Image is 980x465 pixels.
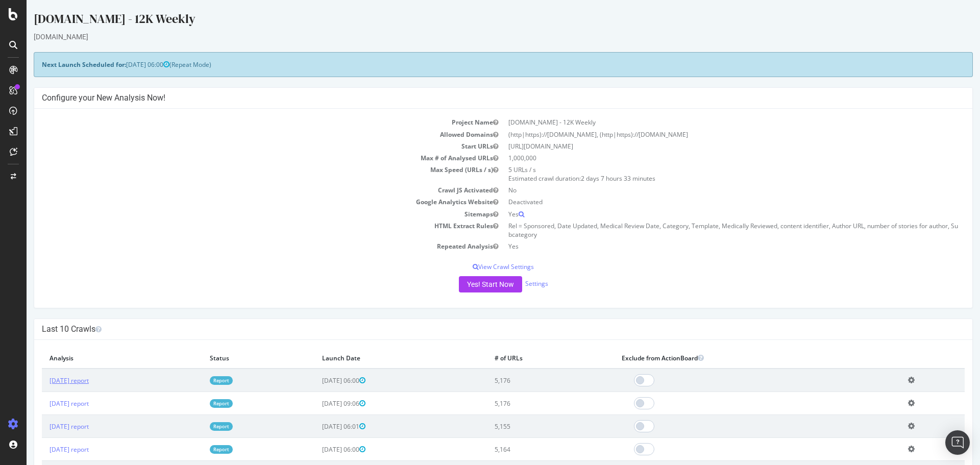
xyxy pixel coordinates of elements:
p: View Crawl Settings [15,262,938,271]
td: Yes [477,208,938,220]
td: [URL][DOMAIN_NAME] [477,140,938,152]
a: Report [183,445,206,454]
a: Report [183,422,206,431]
span: [DATE] 06:00 [296,376,339,385]
a: [DATE] report [23,376,62,385]
td: 5 URLs / s Estimated crawl duration: [477,164,938,184]
th: Exclude from ActionBoard [587,348,874,369]
td: 5,176 [460,369,587,392]
button: Yes! Start Now [432,276,496,292]
td: Sitemaps [15,208,477,220]
td: No [477,184,938,196]
a: [DATE] report [23,422,62,431]
td: 5,176 [460,392,587,415]
td: Google Analytics Website [15,196,477,208]
td: Rel = Sponsored, Date Updated, Medical Review Date, Category, Template, Medically Reviewed, conte... [477,220,938,240]
a: [DATE] report [23,399,62,408]
span: [DATE] 09:06 [296,399,339,408]
td: Max Speed (URLs / s) [15,164,477,184]
td: (http|https)://[DOMAIN_NAME], (http|https)://[DOMAIN_NAME] [477,129,938,140]
td: HTML Extract Rules [15,220,477,240]
td: Repeated Analysis [15,240,477,252]
td: Yes [477,240,938,252]
span: [DATE] 06:00 [296,445,339,454]
div: [DOMAIN_NAME] - 12K Weekly [7,10,946,32]
a: Settings [499,279,522,288]
a: [DATE] report [23,445,62,454]
th: Analysis [15,348,176,369]
a: Report [183,399,206,408]
td: Max # of Analysed URLs [15,152,477,164]
th: Launch Date [288,348,460,369]
td: 5,164 [460,438,587,461]
h4: Configure your New Analysis Now! [15,93,938,103]
strong: Next Launch Scheduled for: [15,60,100,69]
td: 1,000,000 [477,152,938,164]
div: Open Intercom Messenger [945,430,970,455]
th: # of URLs [460,348,587,369]
span: [DATE] 06:00 [100,60,143,69]
td: Allowed Domains [15,129,477,140]
th: Status [176,348,288,369]
h4: Last 10 Crawls [15,324,938,334]
div: (Repeat Mode) [7,52,946,77]
td: Start URLs [15,140,477,152]
div: [DOMAIN_NAME] [7,32,946,42]
a: Report [183,376,206,385]
td: 5,155 [460,415,587,438]
td: Deactivated [477,196,938,208]
span: [DATE] 06:01 [296,422,339,431]
td: [DOMAIN_NAME] - 12K Weekly [477,116,938,128]
span: 2 days 7 hours 33 minutes [554,174,629,183]
td: Crawl JS Activated [15,184,477,196]
td: Project Name [15,116,477,128]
